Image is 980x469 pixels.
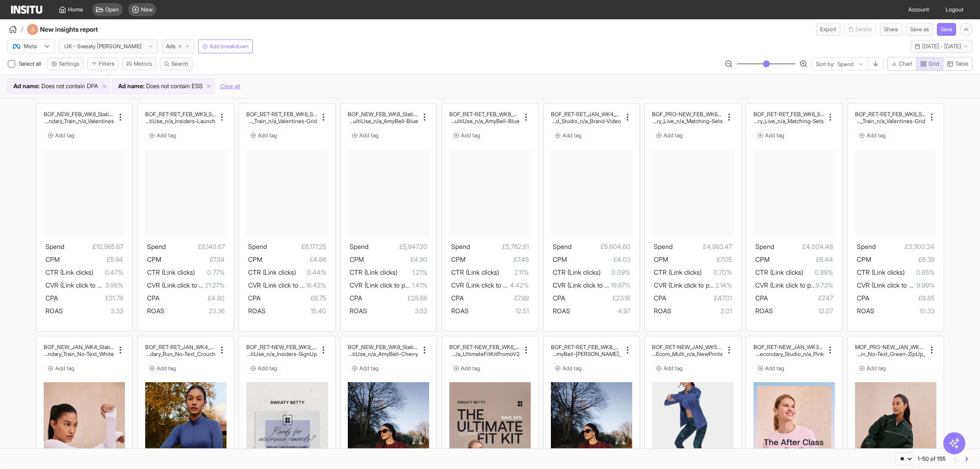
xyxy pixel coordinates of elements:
div: BOF_NEW_JAN_WK4_Static_n/a_FullPrice_Tees_Athlete_Secondary_Train_No-Text_White [44,344,114,357]
span: [DATE] - [DATE] [922,43,961,50]
span: 23.36 [164,305,225,316]
span: £31.78 [58,293,123,304]
span: 21.27% [205,280,225,291]
span: Add breakdown [210,43,249,50]
span: CPA [857,294,869,302]
span: Add tag [663,132,683,139]
button: Add tag [449,130,484,141]
h2: BOF_RET-RET_JAN_WK4_Static_n/a_FullPrice_Mul [145,344,215,350]
span: 19.87% [611,280,630,291]
span: CVR (Link click to purchase) [755,281,836,289]
span: Spend [857,243,876,250]
button: Filters [87,57,119,70]
span: £7.45 [465,254,529,265]
span: CPA [248,294,261,302]
span: 0.89% [803,267,833,278]
div: BOF_RET-RET_FEB_WK8_Static_n/a_FullPrice_MultiCat_MultiFran_Influencer_MultiUse_n/a_AmyBell-Cherry [551,344,621,357]
button: Table [943,57,973,71]
button: Search [160,57,193,70]
button: Grid [916,57,943,71]
span: 0.65% [905,267,935,278]
span: CTR (Link clicks) [45,268,93,276]
span: CTR (Link clicks) [755,268,803,276]
span: £10,965.67 [64,241,123,252]
span: CPA [755,294,768,302]
h2: tiCat_MultiFran_Secondary_Run_No-Text_Crouch [145,350,215,357]
h2: BOF_RET-RET_FEB_WK6_Static_n/a_BAU_Mult [855,111,925,118]
h2: BOF_RET-RET_FEB_WK6_Static_n/a_BAU_Mult [246,111,317,118]
button: Clear all [220,79,240,94]
h2: BOF_NEW_FEB_WK8_Static_n/a_FullPrice_MultiCat_ [348,111,418,118]
span: DPA [87,82,98,91]
span: CPA [654,294,666,302]
h2: BOF_NEW_FEB_WK6_Static_n/a_BAU_Multi_ [44,111,114,118]
span: ROAS [755,307,773,315]
span: CVR (Link click to purchase) [451,281,532,289]
div: 1-50 of 155 [918,455,946,463]
h2: _MultiFran_Influencer_MultiUse_n/a_AmyBell-[PERSON_NAME] [551,350,621,357]
span: 12.07 [773,305,833,316]
h2: tiCat_MultiFran_Brand_Studio_n/a_Brand-Video [551,118,621,124]
span: £3,300.24 [876,241,935,252]
span: CVR (Link click to purchase) [857,281,937,289]
span: Add tag [258,365,277,372]
button: Export [816,23,840,36]
span: Add tag [359,132,379,139]
h2: BOF_RET-RET_FEB_WK9_Static_n/a_InsidersWeek_MultiC [145,111,215,118]
span: Does not contain [146,82,190,91]
button: Add tag [145,130,180,141]
span: 0.09% [600,267,630,278]
h2: t_MultiFran_Influencer_MultiUse_n/a_AmyBell-Blue [449,118,520,124]
span: CTR (Link clicks) [857,268,905,276]
span: 0.77% [195,267,225,278]
button: Add tag [44,130,79,141]
span: CVR (Link click to purchase) [45,281,126,289]
span: £7.05 [668,254,731,265]
span: £6.39 [871,254,935,265]
span: / [21,25,23,34]
span: Add tag [461,132,480,139]
h2: BOF_RET-RET_FEB_WK6_Static_n/a_FullPrice_Multi [753,111,824,118]
span: Ads [166,43,176,50]
span: £6.75 [261,293,326,304]
h2: BOF_RET-RET_FEB_WK8_Static_n/a_FullPrice_MultiCat [551,344,621,350]
span: CVR (Link click to purchase) [553,281,633,289]
h2: BOF_NEW_FEB_WK8_Static_n/a_FullPrice_MultiCat_M [348,344,418,350]
span: £5.94 [60,254,123,265]
button: Add tag [652,363,687,374]
span: ESS [192,82,203,91]
h2: BOF_RET-NEW_JAN_WK5_Carousel_n/a_BAU_L [652,344,722,350]
span: Home [68,6,83,13]
span: Add tag [157,365,176,372]
span: CVR (Link click to purchase) [248,281,329,289]
h2: s_Athlete_Secondary_Train_No-Text_White [44,350,114,357]
span: New [141,6,153,13]
button: Add tag [551,130,586,141]
div: BOF_RET-RET_FEB_WK6_Static_n/a_BAU_Multi_Multi_Ecom_Train_n/a_Valentines-Grid [246,111,317,124]
h2: i_Multi_Ecom_Train_n/a_Valentines-Grid [855,118,925,124]
span: 9.73% [816,280,833,291]
h2: BOF_RET-NEW_FEB_WK6_Static_n/a_BAU_MultiCat_Multi [449,344,520,350]
span: CVR (Link click to purchase) [654,281,734,289]
h2: i_Multi_Ecom_Train_n/a_Valentines-Grid [246,118,317,124]
span: £23.16 [565,293,630,304]
span: CPM [451,255,465,263]
span: 0.70% [702,267,731,278]
span: 2.11% [499,267,529,278]
div: Ad name:Does not containDPA [8,79,110,94]
span: Add tag [562,132,582,139]
div: BOF_RET-NEW_JAN_WK5_Carousel_n/a_BAU_Leggings_Power_Ecom_Multi_n/a_NewPrints [652,344,722,357]
button: Save [937,23,956,36]
span: £4,004.48 [774,241,833,252]
div: BOF_RET-RET_FEB_WK6_Static_n/a_FullPrice_MultiCat_Explorer_Secondary_Live_n/a_Matching-Sets [753,111,824,124]
div: BOF_RET-NEW_FEB_WK9_Static_n/a_InsidersWeek_MultiCat_MultiFran_Graphic_MultiUse_n/a_Insiders-SignUp [246,344,317,357]
span: Sort by: [816,61,835,68]
div: BOF_PRO-NEW_FEB_WK6_Static_n/a_FullPrice_MultiCat_Explorer_Secondary_Live_n/a_Matching-Sets [652,111,722,124]
span: Table [955,60,969,68]
span: CPM [147,255,161,263]
button: Add tag [551,363,586,374]
span: Spend [350,243,368,250]
div: BOF_RET-RET_JAN_WK4_Video_10sUnder_STMST_MultiCat_MultiFran_Brand_Studio_n/a_Brand-Video [551,111,621,124]
button: Ads [162,40,194,53]
span: £7.47 [768,293,833,304]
